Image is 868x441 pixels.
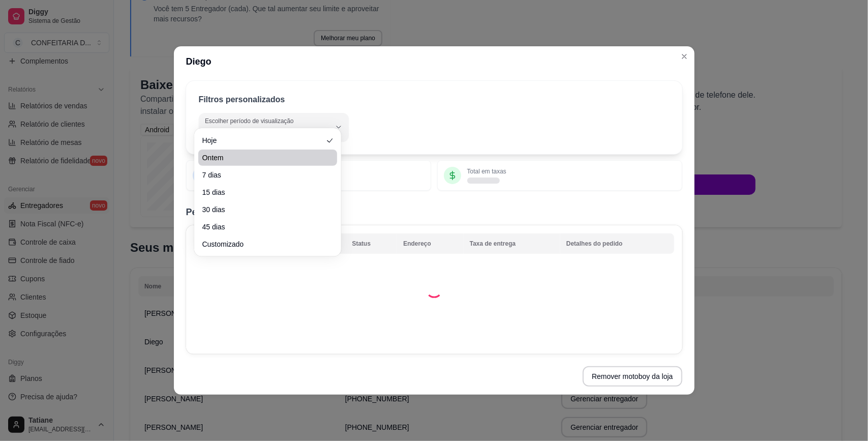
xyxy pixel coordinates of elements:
span: Ontem [205,126,331,136]
label: Escolher período de visualização [205,116,297,125]
span: 7 dias [202,170,323,180]
p: Total em taxas [467,167,506,175]
span: 30 dias [202,204,323,215]
div: Loading [426,282,442,298]
button: Close [676,48,693,65]
h2: Pedidos [186,205,682,219]
span: Ontem [202,153,323,163]
span: Customizado [202,239,323,249]
p: Filtros personalizados [199,94,285,106]
button: Remover motoboy da loja [583,366,682,387]
span: 45 dias [202,222,323,232]
span: 15 dias [202,187,323,197]
header: Diego [174,46,695,77]
span: Hoje [202,135,323,145]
